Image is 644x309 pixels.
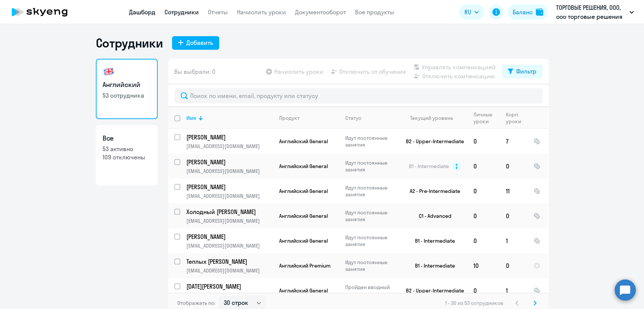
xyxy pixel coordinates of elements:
[345,135,397,148] p: Идут постоянные занятия
[500,203,527,228] td: 0
[345,259,397,272] p: Идут постоянные занятия
[500,253,527,278] td: 0
[279,115,300,121] div: Продукт
[186,38,213,47] div: Добавить
[464,8,471,17] span: RU
[345,159,397,173] p: Идут постоянные занятия
[513,8,533,17] div: Баланс
[103,133,151,143] h3: Все
[397,253,467,278] td: B1 - Intermediate
[186,208,273,216] a: Холодный [PERSON_NAME]
[536,8,543,16] img: balance
[186,193,273,199] p: [EMAIL_ADDRESS][DOMAIN_NAME]
[397,129,467,154] td: B2 - Upper-Intermediate
[96,125,158,185] a: Все53 активно109 отключены
[279,213,328,219] span: Английский General
[186,183,272,191] p: [PERSON_NAME]
[500,179,527,203] td: 11
[186,143,273,150] p: [EMAIL_ADDRESS][DOMAIN_NAME]
[459,5,484,20] button: RU
[186,257,272,266] p: Теплых [PERSON_NAME]
[186,292,273,299] p: [EMAIL_ADDRESS][DOMAIN_NAME]
[186,282,273,291] a: [DATE][PERSON_NAME]
[467,203,500,228] td: 0
[467,253,500,278] td: 10
[516,67,536,76] div: Фильтр
[186,217,273,224] p: [EMAIL_ADDRESS][DOMAIN_NAME]
[103,66,115,78] img: english
[506,111,527,125] div: Корп. уроки
[345,209,397,223] p: Идут постоянные занятия
[410,115,453,121] div: Текущий уровень
[279,163,328,170] span: Английский General
[279,262,330,269] span: Английский Premium
[129,8,155,16] a: Дашборд
[186,282,272,291] p: [DATE][PERSON_NAME]
[345,184,397,198] p: Идут постоянные занятия
[467,278,500,303] td: 0
[186,133,273,141] a: [PERSON_NAME]
[467,179,500,203] td: 0
[500,278,527,303] td: 1
[96,35,163,50] h1: Сотрудники
[508,5,548,20] button: Балансbalance
[467,154,500,179] td: 0
[556,3,626,21] p: ТОРГОВЫЕ РЕШЕНИЯ, ООО, ооо торговые решения
[295,8,346,16] a: Документооборот
[279,188,328,194] span: Английский General
[103,80,151,90] h3: Английский
[397,179,467,203] td: A2 - Pre-Intermediate
[186,115,196,121] div: Имя
[186,242,273,249] p: [EMAIL_ADDRESS][DOMAIN_NAME]
[96,59,158,119] a: Английский53 сотрудника
[345,234,397,248] p: Идут постоянные занятия
[279,287,328,294] span: Английский General
[186,158,273,166] a: [PERSON_NAME]
[355,8,394,16] a: Все продукты
[186,115,273,121] div: Имя
[345,284,397,297] p: Пройден вводный урок
[279,237,328,244] span: Английский General
[186,133,272,141] p: [PERSON_NAME]
[397,278,467,303] td: B2 - Upper-Intermediate
[186,267,273,274] p: [EMAIL_ADDRESS][DOMAIN_NAME]
[467,129,500,154] td: 0
[397,203,467,228] td: C1 - Advanced
[279,138,328,145] span: Английский General
[208,8,228,16] a: Отчеты
[552,3,638,21] button: ТОРГОВЫЕ РЕШЕНИЯ, ООО, ооо торговые решения
[186,233,273,241] a: [PERSON_NAME]
[186,183,273,191] a: [PERSON_NAME]
[186,158,272,166] p: [PERSON_NAME]
[409,163,449,170] span: B1 - Intermediate
[103,91,151,99] p: 53 сотрудника
[467,228,500,253] td: 0
[500,154,527,179] td: 0
[500,228,527,253] td: 1
[103,153,151,161] p: 109 отключены
[186,233,272,241] p: [PERSON_NAME]
[500,129,527,154] td: 7
[345,115,361,121] div: Статус
[177,300,215,306] span: Отображать по:
[502,65,543,78] button: Фильтр
[473,111,500,125] div: Личные уроки
[237,8,286,16] a: Начислить уроки
[397,228,467,253] td: B1 - Intermediate
[103,145,151,153] p: 53 активно
[172,36,219,50] button: Добавить
[186,257,273,266] a: Теплых [PERSON_NAME]
[174,67,215,76] span: Вы выбрали: 0
[445,300,503,306] span: 1 - 30 из 53 сотрудников
[403,115,467,121] div: Текущий уровень
[164,8,199,16] a: Сотрудники
[186,208,272,216] p: Холодный [PERSON_NAME]
[186,168,273,174] p: [EMAIL_ADDRESS][DOMAIN_NAME]
[174,88,543,103] input: Поиск по имени, email, продукту или статусу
